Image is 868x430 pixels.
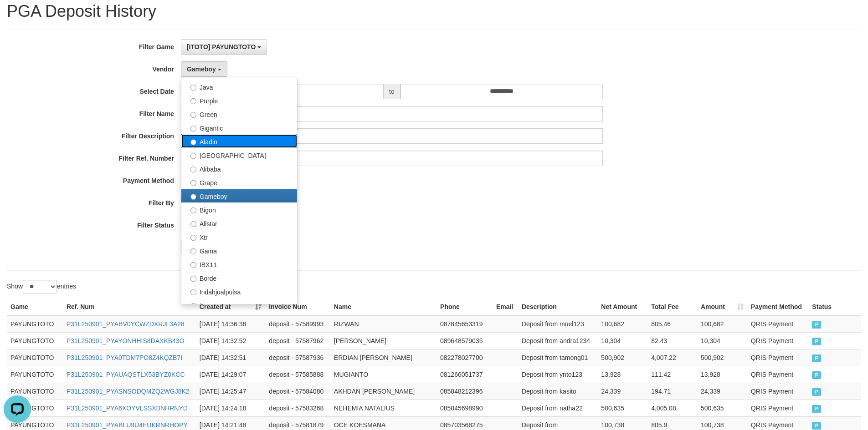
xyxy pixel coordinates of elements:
label: Green [181,107,297,121]
th: Game [7,298,63,315]
span: PAID [812,371,821,379]
td: QRIS Payment [747,366,809,383]
td: AKHDAN [PERSON_NAME] [330,383,437,400]
td: 089648579035 [437,332,493,349]
a: P31L250901_PYASNSODQMZQ2WGJ8K2 [67,388,190,395]
span: PAID [812,405,821,413]
td: deposit - 57587962 [265,332,330,349]
td: deposit - 57583268 [265,400,330,416]
select: Showentries [23,280,57,293]
a: P31L250901_PYAUAQSTLX53BYZ0KCC [67,371,185,378]
td: QRIS Payment [747,315,809,333]
td: 4,007.22 [647,349,697,366]
td: Deposit from kasito [518,383,597,400]
label: Aladin [181,134,297,148]
td: 805.46 [647,315,697,333]
button: Gameboy [181,61,227,77]
td: PAYUNGTOTO [7,315,63,333]
td: deposit - 57584080 [265,383,330,400]
th: Name [330,298,437,315]
td: 10,304 [697,332,747,349]
label: Gama [181,243,297,257]
th: Description [518,298,597,315]
input: Java [190,85,196,91]
td: QRIS Payment [747,332,809,349]
th: Created at: activate to sort column ascending [196,298,266,315]
span: Gameboy [187,66,216,73]
td: 087845653319 [437,315,493,333]
td: deposit - 57589993 [265,315,330,333]
td: deposit - 57587936 [265,349,330,366]
td: QRIS Payment [747,400,809,416]
td: PAYUNGTOTO [7,349,63,366]
td: Deposit from natha22 [518,400,597,416]
td: 194.71 [647,383,697,400]
th: Net Amount [597,298,647,315]
label: Purple [181,93,297,107]
td: [DATE] 14:36:38 [196,315,266,333]
td: 085845698990 [437,400,493,416]
label: Borde [181,271,297,284]
th: Ref. Num [63,298,196,315]
input: [GEOGRAPHIC_DATA] [190,153,196,159]
th: Amount: activate to sort column ascending [697,298,747,315]
td: 24,339 [697,383,747,400]
label: Allstar [181,216,297,230]
input: Green [190,112,196,118]
input: Gigantic [190,126,196,132]
label: Bigon [181,202,297,216]
th: Phone [437,298,493,315]
td: 13,928 [597,366,647,383]
span: PAID [812,354,821,362]
a: P31L250901_PYABV0YCWZDXRJL3A28 [67,320,185,328]
button: [ITOTO] PAYUNGTOTO [181,39,267,55]
td: 82.43 [647,332,697,349]
td: PAYUNGTOTO [7,383,63,400]
td: 500,635 [697,400,747,416]
td: NEHEMIA NATALIUS [330,400,437,416]
td: [DATE] 14:32:52 [196,332,266,349]
td: deposit - 57585888 [265,366,330,383]
td: ERDIAN [PERSON_NAME] [330,349,437,366]
input: Alibaba [190,167,196,172]
input: Allstar [190,221,196,227]
td: PAYUNGTOTO [7,332,63,349]
a: P31L250901_PYA6XOYVLSSXBNHRNYD [67,405,188,412]
h1: PGA Deposit History [7,2,861,20]
td: MUGIANTO [330,366,437,383]
input: Aladin [190,139,196,145]
td: RIZWAN [330,315,437,333]
input: Purple [190,98,196,104]
td: 13,928 [697,366,747,383]
td: QRIS Payment [747,349,809,366]
label: Show entries [7,280,76,293]
th: Email [493,298,518,315]
button: Open LiveChat chat widget [4,4,31,31]
td: [DATE] 14:32:51 [196,349,266,366]
span: [ITOTO] PAYUNGTOTO [187,43,256,51]
label: Gigantic [181,121,297,134]
label: Lemavo [181,298,297,312]
label: Alibaba [181,162,297,175]
td: Deposit from muel123 [518,315,597,333]
td: 081266051737 [437,366,493,383]
td: 10,304 [597,332,647,349]
label: IBX11 [181,257,297,271]
label: Gameboy [181,189,297,202]
input: Grape [190,180,196,186]
label: Java [181,80,297,93]
th: Payment Method [747,298,809,315]
th: Status [808,298,861,315]
td: [PERSON_NAME] [330,332,437,349]
span: to [383,84,401,99]
input: Lemavo [190,303,196,309]
td: 500,635 [597,400,647,416]
span: PAID [812,338,821,345]
input: Indahjualpulsa [190,289,196,295]
td: Deposit from ynto123 [518,366,597,383]
td: 082278027700 [437,349,493,366]
input: Bigon [190,207,196,213]
td: QRIS Payment [747,383,809,400]
td: 4,005.08 [647,400,697,416]
td: [DATE] 14:25:47 [196,383,266,400]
